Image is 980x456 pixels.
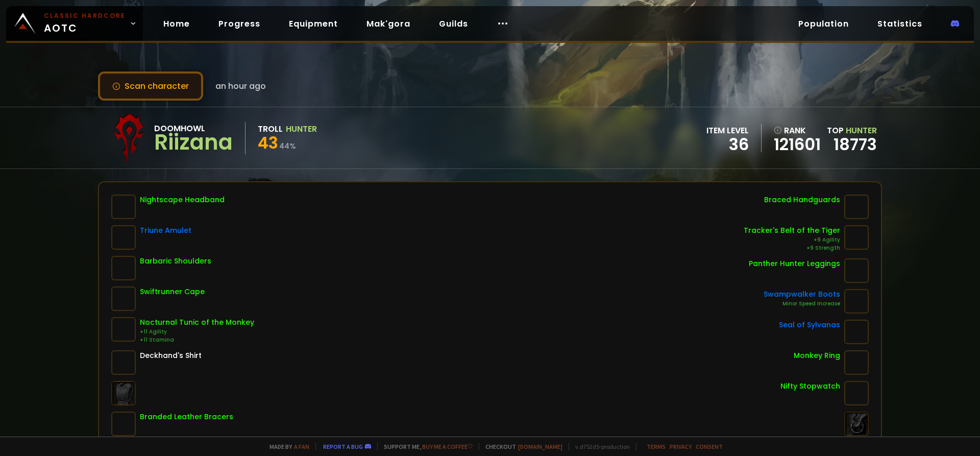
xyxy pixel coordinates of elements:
div: Barbaric Shoulders [140,256,211,267]
div: +9 Strength [744,244,840,252]
img: item-2820 [844,381,869,405]
a: Buy me a coffee [422,443,473,450]
a: 18773 [834,133,877,156]
div: Seal of Sylvanas [779,320,840,330]
a: [DOMAIN_NAME] [518,443,562,450]
span: Support me, [377,443,473,450]
div: Top [827,124,877,137]
a: Consent [696,443,723,450]
div: Riizana [154,135,233,150]
div: Braced Handguards [764,195,840,205]
a: Mak'gora [358,13,419,34]
img: item-9916 [844,225,869,250]
div: Monkey Ring [794,350,840,361]
span: Hunter [846,125,877,136]
img: item-6784 [844,195,869,219]
a: a fan [294,443,309,450]
img: item-6748 [844,350,869,375]
div: Swiftrunner Cape [140,286,205,297]
div: Deckhand's Shirt [140,350,202,361]
div: Panther Hunter Leggings [749,258,840,269]
div: Swampwalker Boots [764,289,840,300]
a: Guilds [431,13,476,34]
a: Equipment [281,13,346,34]
a: Home [155,13,198,34]
div: +11 Stamina [140,336,254,344]
a: Terms [647,443,666,450]
img: item-5107 [111,350,136,375]
div: rank [774,124,821,137]
span: Made by [263,443,309,450]
img: item-19508 [111,412,136,436]
a: 121601 [774,137,821,152]
span: Checkout [479,443,562,450]
div: Doomhowl [154,122,233,135]
span: an hour ago [215,80,266,92]
div: +9 Agility [744,236,840,244]
a: Population [790,13,857,34]
div: Triune Amulet [140,225,191,236]
div: 36 [706,137,749,152]
div: Tracker's Belt of the Tiger [744,225,840,236]
img: item-7722 [111,225,136,250]
button: Scan character [98,71,203,101]
img: item-8176 [111,195,136,219]
img: item-6414 [844,320,869,344]
img: item-2276 [844,289,869,314]
div: Troll [258,123,283,135]
span: 43 [258,131,278,154]
a: Statistics [869,13,930,34]
a: Report a bug [323,443,363,450]
a: Classic HardcoreAOTC [6,6,143,41]
div: Minor Speed Increase [764,300,840,308]
div: Nocturnal Tunic of the Monkey [140,317,254,328]
div: Hunter [286,123,317,135]
img: item-4108 [844,258,869,283]
a: Privacy [670,443,692,450]
div: item level [706,124,749,137]
div: +11 Agility [140,328,254,336]
img: item-5964 [111,256,136,280]
a: Progress [210,13,268,34]
img: item-6745 [111,286,136,311]
img: item-15159 [111,317,136,342]
span: v. d752d5 - production [569,443,630,450]
div: Nightscape Headband [140,195,225,205]
div: Branded Leather Bracers [140,412,233,422]
div: Nifty Stopwatch [780,381,840,392]
small: 44 % [279,141,296,151]
span: AOTC [44,11,126,36]
small: Classic Hardcore [44,11,126,20]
